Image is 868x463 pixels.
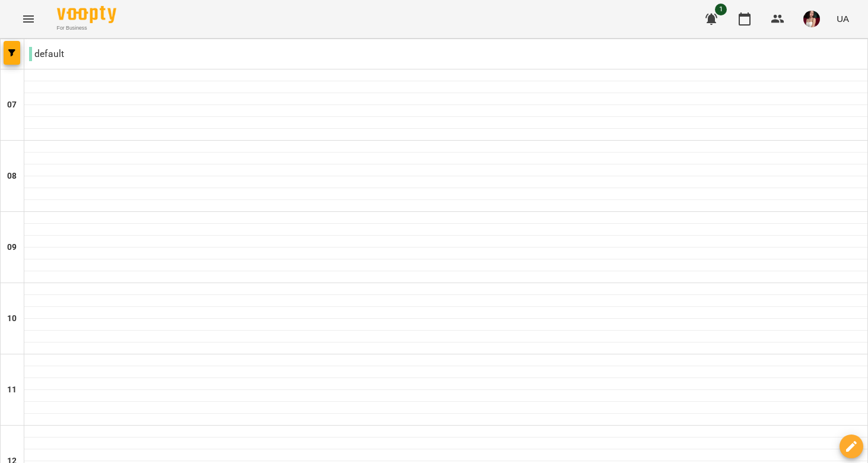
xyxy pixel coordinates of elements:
span: UA [837,12,849,25]
button: Menu [14,5,43,33]
p: default [29,47,64,61]
h6: 07 [7,99,17,112]
h6: 10 [7,312,17,325]
span: 1 [715,4,727,15]
img: 59be0d6c32f31d9bcb4a2b9b97589b8b.jpg [803,11,820,27]
button: UA [832,8,854,30]
h6: 09 [7,241,17,254]
span: For Business [57,24,116,32]
img: Voopty Logo [57,6,116,23]
h6: 08 [7,170,17,183]
h6: 11 [7,383,17,397]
